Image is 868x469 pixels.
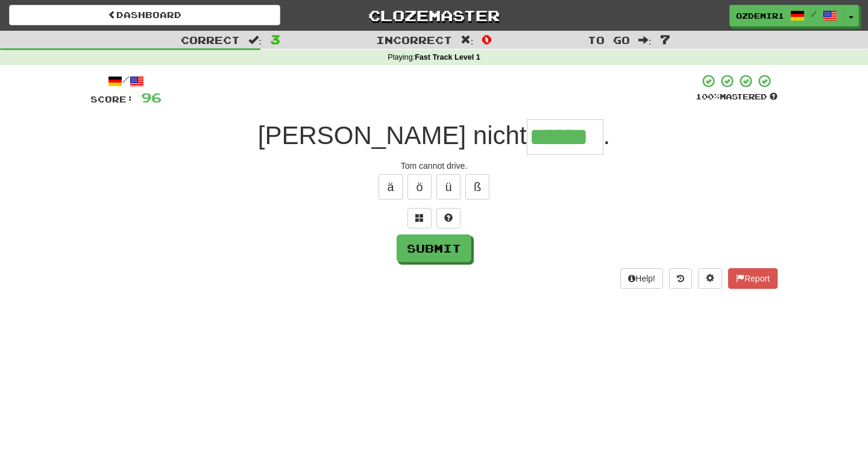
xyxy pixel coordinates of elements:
[415,53,480,61] strong: Fast Track Level 1
[397,234,471,262] button: Submit
[660,32,670,46] span: 7
[248,35,262,45] span: :
[376,34,452,46] span: Incorrect
[90,94,134,104] span: Score:
[728,268,778,289] button: Report
[407,208,432,228] button: Switch sentence to multiple choice alt+p
[729,5,844,27] a: ozdemir1 /
[620,268,663,289] button: Help!
[141,90,162,105] span: 96
[298,5,570,26] a: Clozemaster
[181,34,240,46] span: Correct
[638,35,652,45] span: :
[436,208,461,228] button: Single letter hint - you only get 1 per sentence and score half the points! alt+h
[270,32,280,46] span: 3
[258,121,527,150] span: [PERSON_NAME] nicht
[603,121,611,150] span: .
[461,35,474,45] span: :
[90,160,778,172] div: Tom cannot drive.
[588,34,630,46] span: To go
[465,174,489,200] button: ß
[669,268,692,289] button: Round history (alt+y)
[696,92,720,101] span: 100 %
[811,10,817,18] span: /
[9,5,280,25] a: Dashboard
[407,174,432,200] button: ö
[736,10,784,21] span: ozdemir1
[379,174,403,200] button: ä
[436,174,461,200] button: ü
[696,92,778,102] div: Mastered
[90,74,162,89] div: /
[482,32,492,46] span: 0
